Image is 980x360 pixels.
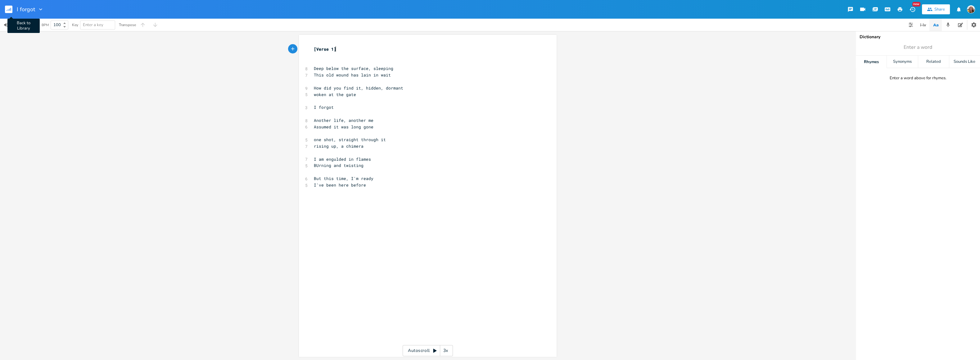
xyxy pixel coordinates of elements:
[314,143,364,149] span: rising up, a chimera
[890,76,946,81] div: Enter a word above for rhymes.
[887,56,918,68] div: Synonyms
[922,4,950,14] button: Share
[934,7,945,12] div: Share
[918,56,949,68] div: Related
[314,92,356,97] span: woken at the gate
[314,156,371,162] span: I am engulded in flames
[314,137,386,142] span: one shot, straight through it
[403,345,453,356] div: Autoscroll
[440,345,451,356] div: 3x
[314,163,364,168] span: BUrning and twisting
[314,176,373,181] span: But this time, I'm ready
[314,85,403,91] span: How did you find it, hidden, dormant
[42,23,49,27] div: BPM
[17,7,35,12] span: I forgot
[83,22,103,28] span: Enter a key
[904,44,932,51] span: Enter a word
[314,182,366,188] span: I've been here before
[314,124,373,130] span: Assumed it was long gone
[912,2,920,7] div: New
[967,5,975,13] img: Jasmine Rowe
[314,66,393,71] span: Deep below the surface, sleeping
[119,23,136,27] div: Transpose
[860,35,976,39] div: Dictionary
[314,118,373,123] span: Another life, another me
[72,23,78,27] div: Key
[314,46,336,52] span: [Verse 1]
[314,72,391,78] span: This old wound has lain in wait
[314,104,334,110] span: I forgot
[906,4,919,15] button: New
[949,56,980,68] div: Sounds Like
[5,2,17,17] button: Back to Library
[856,56,887,68] div: Rhymes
